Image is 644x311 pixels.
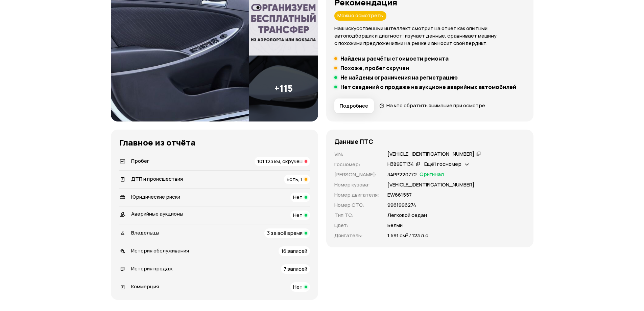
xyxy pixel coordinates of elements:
[420,171,444,178] span: Оригинал
[131,265,173,272] span: История продаж
[424,160,461,168] span: Ещё 1 госномер
[334,201,379,209] p: Номер СТС :
[387,212,427,219] p: Легковой седан
[387,171,417,178] p: 34РР220772
[131,175,183,182] span: ДТП и происшествия
[334,151,379,158] p: VIN :
[267,229,303,237] span: 3 за всё время
[334,138,373,145] h4: Данные ПТС
[131,157,149,164] span: Пробег
[387,191,412,199] p: ЕW661557
[284,265,307,272] span: 7 записей
[340,55,449,62] h5: Найдены расчёты стоимости ремонта
[119,138,310,147] h3: Главное из отчёта
[334,161,379,168] p: Госномер :
[257,158,303,165] span: 101 123 км, скручен
[131,210,183,217] span: Аварийные аукционы
[293,212,303,219] span: Нет
[340,74,458,81] h5: Не найдены ограничения на регистрацию
[334,232,379,239] p: Двигатель :
[387,181,474,188] p: [VEHICLE_IDENTIFICATION_NUMBER]
[334,11,386,21] div: Можно осмотреть
[131,229,159,236] span: Владельцы
[281,247,307,254] span: 16 записей
[334,212,379,219] p: Тип ТС :
[387,232,430,239] p: 1 591 см³ / 123 л.с.
[387,161,414,168] div: Н389ЕТ134
[334,191,379,199] p: Номер двигателя :
[131,193,180,200] span: Юридические риски
[287,176,303,183] span: Есть, 1
[334,222,379,229] p: Цвет :
[334,171,379,178] p: [PERSON_NAME] :
[334,25,525,47] p: Наш искусственный интеллект смотрит на отчёт как опытный автоподборщик и диагност: изучает данные...
[131,247,189,254] span: История обслуживания
[386,102,485,109] span: На что обратить внимание при осмотре
[340,103,368,109] span: Подробнее
[131,283,159,290] span: Коммерция
[334,98,374,113] button: Подробнее
[387,151,474,158] div: [VEHICLE_IDENTIFICATION_NUMBER]
[379,102,485,109] a: На что обратить внимание при осмотре
[387,201,416,209] p: 9961996274
[293,283,303,290] span: Нет
[340,84,516,90] h5: Нет сведений о продаже на аукционе аварийных автомобилей
[340,65,409,71] h5: Похоже, пробег скручен
[293,194,303,201] span: Нет
[387,222,403,229] p: Белый
[334,181,379,188] p: Номер кузова :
